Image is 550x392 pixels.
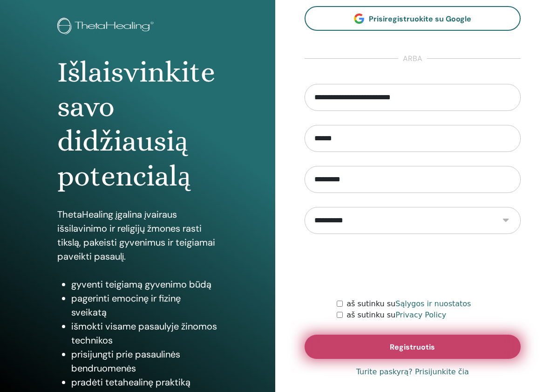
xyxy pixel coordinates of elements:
span: Prisiregistruokite su Google [369,14,471,24]
button: Registruotis [305,335,521,359]
li: išmokti visame pasaulyje žinomos technikos [71,319,217,347]
span: Registruotis [390,342,435,352]
h1: Išlaisvinkite savo didžiausią potencialą [57,55,217,194]
a: Prisiregistruokite su Google [305,6,521,31]
p: ThetaHealing įgalina įvairaus išsilavinimo ir religijų žmones rasti tikslą, pakeisti gyvenimus ir... [57,207,217,263]
li: prisijungti prie pasaulinės bendruomenės [71,347,217,375]
label: aš sutinku su [346,298,471,309]
iframe: reCAPTCHA [342,248,483,284]
a: Privacy Policy [395,310,446,319]
li: pradėti tetahealinę praktiką [71,375,217,389]
a: Turite paskyrą? Prisijunkite čia [356,366,469,378]
li: gyventi teigiamą gyvenimo būdą [71,277,217,291]
label: aš sutinku su [346,309,446,321]
a: Sąlygos ir nuostatos [395,299,471,308]
span: arba [398,53,427,64]
li: pagerinti emocinę ir fizinę sveikatą [71,291,217,319]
